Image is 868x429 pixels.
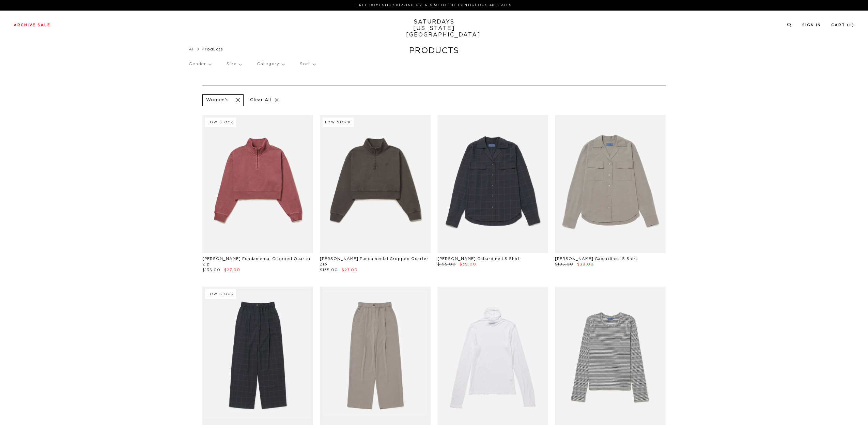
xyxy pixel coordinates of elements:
p: Women's [206,97,229,103]
p: Category [257,56,284,72]
span: $195.00 [437,262,456,266]
a: SATURDAYS[US_STATE][GEOGRAPHIC_DATA] [406,19,462,38]
a: [PERSON_NAME] Gabardine LS Shirt [555,257,637,261]
p: FREE DOMESTIC SHIPPING OVER $150 TO THE CONTIGUOUS 48 STATES [16,3,852,8]
p: Size [227,56,242,72]
span: Products [202,47,223,51]
a: [PERSON_NAME] Fundamental Cropped Quarter Zip [320,257,429,266]
span: $135.00 [202,268,220,272]
span: $195.00 [555,262,573,266]
div: Low Stock [323,118,354,127]
div: Low Stock [205,118,236,127]
span: $135.00 [320,268,338,272]
p: Sort [300,56,315,72]
span: $27.00 [342,268,358,272]
a: All [189,47,195,51]
a: [PERSON_NAME] Fundamental Cropped Quarter Zip [202,257,311,266]
a: Archive Sale [14,23,50,27]
span: $39.00 [577,262,594,266]
p: Gender [189,56,211,72]
span: $39.00 [460,262,476,266]
a: Cart (0) [831,23,854,27]
a: Sign In [802,23,821,27]
p: Clear All [247,94,282,106]
small: 0 [849,24,852,27]
div: Low Stock [205,289,236,299]
span: $27.00 [224,268,240,272]
a: [PERSON_NAME] Gabardine LS Shirt [437,257,520,261]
